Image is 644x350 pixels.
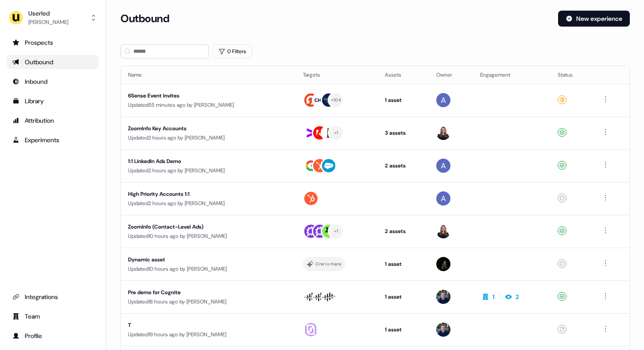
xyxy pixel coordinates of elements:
button: Userled[PERSON_NAME] [7,7,99,28]
div: + 1 [334,227,338,235]
div: + 104 [331,96,341,104]
div: 1 asset [385,260,422,268]
div: Dynamic asset [128,255,289,264]
a: Go to attribution [7,113,99,128]
th: Assets [378,66,429,84]
div: Updated 10 hours ago by [PERSON_NAME] [128,264,289,273]
div: 6Sense Event Invites [128,91,289,100]
a: Go to templates [7,94,99,108]
th: Targets [296,66,378,84]
div: Updated 55 minutes ago by [PERSON_NAME] [128,101,289,109]
div: Experiments [12,136,93,144]
div: + 1 [334,129,338,137]
div: Team [12,312,93,321]
div: One to many [315,260,341,268]
img: Aaron [436,159,450,173]
a: Go to prospects [7,35,99,50]
div: ZoomInfo (Contact-Level Ads) [128,222,289,231]
div: Outbound [12,58,93,66]
div: Updated 19 hours ago by [PERSON_NAME] [128,330,289,339]
th: Name [121,66,296,84]
div: 1:1 LinkedIn Ads Demo [128,157,289,166]
img: Aaron [436,191,450,206]
div: 1 asset [385,96,422,105]
a: Go to team [7,309,99,323]
div: 1 asset [385,325,422,334]
div: Attribution [12,116,93,125]
h3: Outbound [120,12,169,25]
div: Library [12,97,93,105]
img: Henry [436,257,450,271]
div: 3 assets [385,128,422,137]
div: Updated 2 hours ago by [PERSON_NAME] [128,133,289,142]
div: Integrations [12,292,93,301]
div: 2 assets [385,161,422,170]
img: Aaron [436,93,450,107]
div: High Priority Accounts 1:1 [128,190,289,198]
a: Go to integrations [7,290,99,304]
div: Pre demo for Cognite [128,288,289,297]
div: Updated 10 hours ago by [PERSON_NAME] [128,232,289,241]
div: Userled [28,9,68,18]
div: Profile [12,331,93,340]
div: Updated 2 hours ago by [PERSON_NAME] [128,199,289,208]
a: Go to profile [7,329,99,343]
div: [PERSON_NAME] [28,18,68,27]
div: Prospects [12,38,93,47]
div: T [128,321,289,330]
img: James [436,290,450,304]
div: Inbound [12,77,93,86]
th: Status [551,66,593,84]
img: James [436,323,450,337]
th: Engagement [473,66,551,84]
a: Go to experiments [7,133,99,147]
button: New experience [558,11,630,27]
div: Updated 18 hours ago by [PERSON_NAME] [128,297,289,306]
a: Go to outbound experience [7,55,99,69]
button: 0 Filters [213,44,252,58]
div: 1 [493,292,495,301]
a: Go to Inbound [7,74,99,89]
img: Geneviève [436,126,450,140]
img: Geneviève [436,224,450,238]
div: ZoomInfo Key Accounts [128,124,289,133]
th: Owner [429,66,473,84]
div: Updated 2 hours ago by [PERSON_NAME] [128,166,289,175]
div: 1 asset [385,292,422,301]
div: 2 assets [385,227,422,236]
div: 2 [516,292,519,301]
